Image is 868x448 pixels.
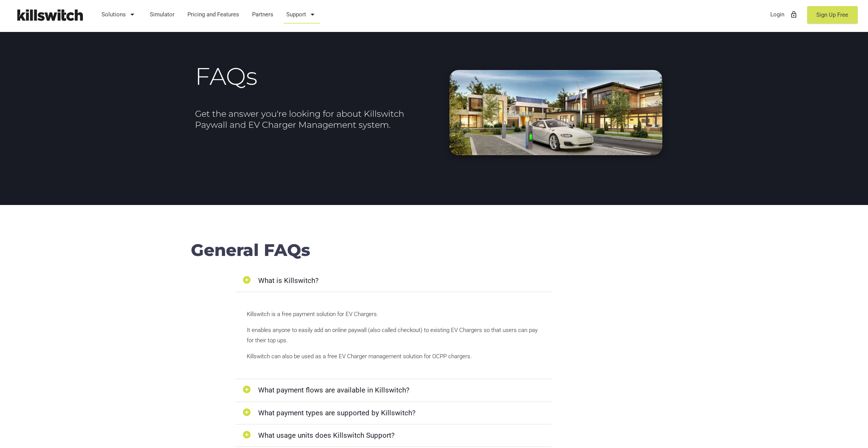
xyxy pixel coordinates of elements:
i: add_circle [241,385,252,396]
a: Partners [249,5,277,24]
i: arrow_drop_down [128,5,137,24]
div: What payment flows are available in Killswitch? [235,379,551,402]
p: Killswitch can also be used as a free EV Charger management solution for OCPP chargers. [247,351,540,362]
a: Simulator [146,5,178,24]
img: Killswitch [11,6,87,24]
a: Loginlock_outline [767,5,801,24]
i: add_circle [241,408,252,418]
div: What payment types are supported by Killswitch? [235,402,551,424]
h2: Get the answer you're looking for about Killswitch Paywall and EV Charger Management system. [195,108,430,130]
i: arrow_drop_down [308,5,317,24]
a: Sign Up Free [807,6,858,24]
a: Pricing and Features [184,5,243,24]
a: Solutions [98,5,141,24]
p: It enables anyone to easily add an online paywall (also called checkout) to existing EV Chargers ... [247,325,540,346]
a: Support [283,5,321,24]
i: add_circle [241,430,252,441]
div: What usage units does Killswitch Support? [235,424,551,447]
img: EV Chargers in residential condo [449,70,662,155]
p: Killswitch is a free payment solution for EV Chargers. [247,309,540,319]
h3: General FAQs [191,240,678,261]
div: What is Killswitch? [235,270,551,292]
h1: FAQs [195,63,430,89]
i: add_circle [241,275,252,286]
i: lock_outline [790,5,798,24]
